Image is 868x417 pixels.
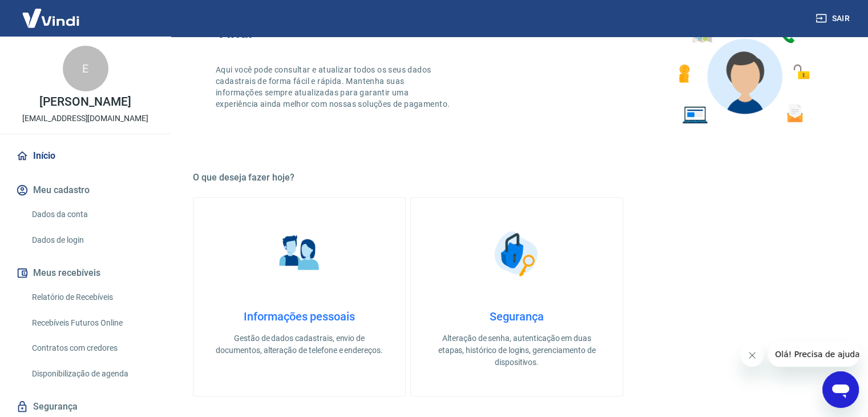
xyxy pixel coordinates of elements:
[410,197,623,396] a: SegurançaSegurançaAlteração de senha, autenticação em duas etapas, histórico de logins, gerenciam...
[488,225,546,282] img: Segurança
[212,332,387,356] p: Gestão de dados cadastrais, envio de documentos, alteração de telefone e endereços.
[813,8,854,29] button: Sair
[14,1,88,35] img: Vindi
[216,5,517,41] h2: Bem-vindo(a) ao gerenciador de conta Vindi
[429,332,604,368] p: Alteração de senha, autenticação em duas etapas, histórico de logins, gerenciamento de dispositivos.
[14,178,157,203] button: Meu cadastro
[7,8,96,17] span: Olá! Precisa de ajuda?
[27,362,157,386] a: Disponibilização de agenda
[741,344,764,367] iframe: Fechar mensagem
[27,286,157,309] a: Relatório de Recebíveis
[216,64,452,110] p: Aqui você pode consultar e atualizar todos os seus dados cadastrais de forma fácil e rápida. Mant...
[14,143,157,169] a: Início
[193,197,406,396] a: Informações pessoaisInformações pessoaisGestão de dados cadastrais, envio de documentos, alteraçã...
[27,311,157,335] a: Recebíveis Futuros Online
[212,310,387,323] h4: Informações pessoais
[39,96,131,108] p: [PERSON_NAME]
[193,172,841,183] h5: O que deseja fazer hoje?
[27,203,157,226] a: Dados da conta
[429,310,604,323] h4: Segurança
[768,342,859,367] iframe: Mensagem da empresa
[14,260,157,286] button: Meus recebíveis
[22,113,148,125] p: [EMAIL_ADDRESS][DOMAIN_NAME]
[271,225,328,282] img: Informações pessoais
[822,371,859,408] iframe: Botão para abrir a janela de mensagens
[27,228,157,252] a: Dados de login
[27,336,157,360] a: Contratos com credores
[63,46,108,91] div: E
[668,5,818,131] img: Imagem de um avatar masculino com diversos icones exemplificando as funcionalidades do gerenciado...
